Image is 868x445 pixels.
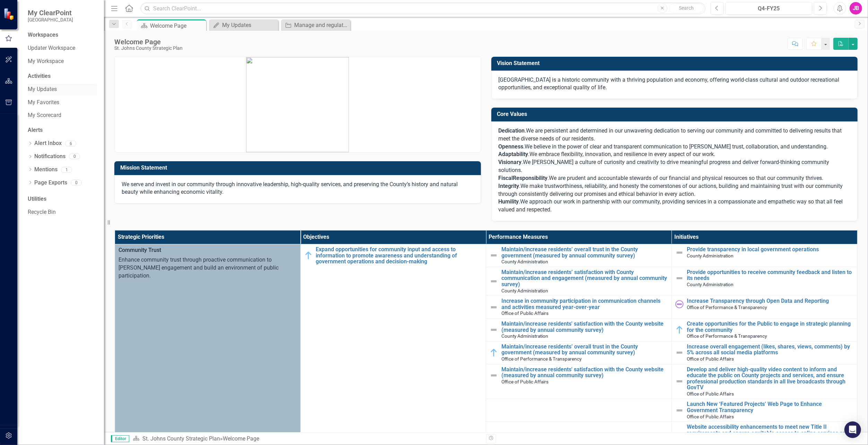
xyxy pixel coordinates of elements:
td: Double-Click to Edit Right Click for Context Menu [486,296,672,319]
img: Not Defined [675,406,684,415]
img: In Progress [304,251,313,260]
img: Not Defined [490,277,498,285]
button: Q4-FY25 [726,2,813,15]
button: Search [669,3,704,13]
strong: Visionary [499,159,522,165]
a: Create opportunities for the Public to engage in strategic planning for the community [687,321,854,333]
a: Increase Transparency through Open Data and Reporting [687,298,854,304]
a: Provide transparency in local government operations [687,246,854,253]
img: Not Defined [490,303,498,311]
a: Alert Inbox [34,139,62,147]
div: 6 [65,140,76,146]
span: ness [512,143,524,150]
span: Office of Public Affairs [687,391,734,397]
div: St. Johns County Strategic Plan [114,46,183,51]
span: Office of Public Affairs [687,414,734,419]
div: 0 [69,154,80,160]
span: Office of Performance & Transparency [501,356,581,362]
div: Q4-FY25 [728,4,810,13]
span: Community Trust [119,246,297,254]
td: Double-Click to Edit Right Click for Context Menu [672,244,857,267]
img: Not Defined [490,326,498,334]
div: Workspaces [28,31,58,39]
span: County Administration [687,282,734,287]
div: Welcome Page [114,38,183,46]
span: . [528,151,530,157]
a: Increase overall engagement (likes, shares, views, comments) by 5% across all social media platforms [687,344,854,356]
div: » [133,435,481,443]
span: We serve and invest in our community through innovative leadership, high-quality services, and pr... [122,181,458,196]
td: Double-Click to Edit Right Click for Context Menu [486,341,672,364]
span: Responsibil [513,175,542,181]
strong: Integrity [499,183,519,189]
a: Expand opportunities for community input and access to information to promote awareness and under... [316,246,483,265]
h3: Mission Statement [120,165,477,171]
span: County Administration [501,333,548,339]
a: Website accessibility enhancements to meet new Title II requirements and ensure equitable access ... [687,424,854,442]
span: Office of Public Affairs [501,379,549,384]
span: County Administration [501,259,548,264]
td: Double-Click to Edit Right Click for Context Menu [672,399,857,422]
h3: Vision Statement [497,60,854,66]
span: Enhance community trust through proactive communication to [PERSON_NAME] engagement and build an ... [119,256,279,279]
img: Not Defined [675,274,684,282]
img: mceclip0.png [246,57,349,152]
a: Increase in community participation in communication channels and activities measured year-over-year [501,298,668,310]
td: Double-Click to Edit Right Click for Context Menu [672,341,857,364]
span: My ClearPoint [28,9,73,17]
a: My Scorecard [28,111,97,119]
div: Manage and regulate development within the Special Flood Hazard Area by County, State, and Federa... [294,21,349,29]
a: Develop and deliver high-quality video content to inform and educate the public on County project... [687,366,854,391]
span: . [499,159,523,165]
td: Double-Click to Edit Right Click for Context Menu [486,364,672,399]
a: My Workspace [28,57,97,65]
span: Office of Public Affairs [501,310,549,316]
span: Office of Performance & Transparency [687,305,767,310]
img: Not Defined [675,377,684,385]
a: Maintain/increase residents' satisfaction with the County website (measured by annual community s... [501,366,668,379]
span: Office of Public Affairs [687,356,734,362]
div: Activities [28,72,97,80]
div: Alerts [28,126,97,134]
td: Double-Click to Edit Right Click for Context Menu [672,267,857,296]
img: In Progress [675,432,684,440]
td: Double-Click to Edit Right Click for Context Menu [486,244,672,267]
img: Not Defined [490,371,498,380]
div: Welcome Page [150,21,204,30]
span: Search [679,5,694,11]
span: ity [542,175,548,181]
a: Mentions [34,166,58,174]
a: Manage and regulate development within the Special Flood Hazard Area by County, State, and Federa... [283,21,349,29]
a: My Favorites [28,99,97,107]
a: Page Exports [34,179,67,187]
img: In Progress [675,326,684,334]
a: Updater Workspace [28,44,97,52]
img: Not Defined [490,251,498,260]
span: Editor [111,435,129,442]
button: JB [850,2,862,15]
td: Double-Click to Edit Right Click for Context Menu [672,318,857,341]
a: Notifications [34,153,65,161]
a: Maintain/increase residents’ satisfaction with County communication and engagement (measured by a... [501,269,668,288]
span: Office of Performance & Transparency [687,333,767,339]
strong: Humility [499,198,519,205]
img: Not Defined [675,348,684,357]
a: Maintain/increase residents' satisfaction with the County website (measured by annual community s... [501,321,668,333]
a: St. Johns County Strategic Plan [142,435,220,442]
span: . [499,183,521,189]
span: Fiscal [499,175,513,181]
span: . [524,143,525,150]
a: Maintain/increase residents’ overall trust in the County government (measured by annual community... [501,246,668,258]
td: Double-Click to Edit Right Click for Context Menu [486,267,672,296]
span: We [PERSON_NAME] a culture of curiosity and creativity to drive meaningful progress and deliver f... [499,159,830,173]
img: Not Started [675,300,684,308]
td: Double-Click to Edit Right Click for Context Menu [672,364,857,399]
span: We believe in the power of clear and transparent communication to [PERSON_NAME] trust, collaborat... [525,143,828,150]
span: Open [499,143,512,150]
img: ClearPoint Strategy [3,7,16,20]
img: Not Defined [675,248,684,257]
span: County Administration [687,253,734,258]
div: Welcome Page [223,435,259,442]
img: In Progress [490,348,498,357]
